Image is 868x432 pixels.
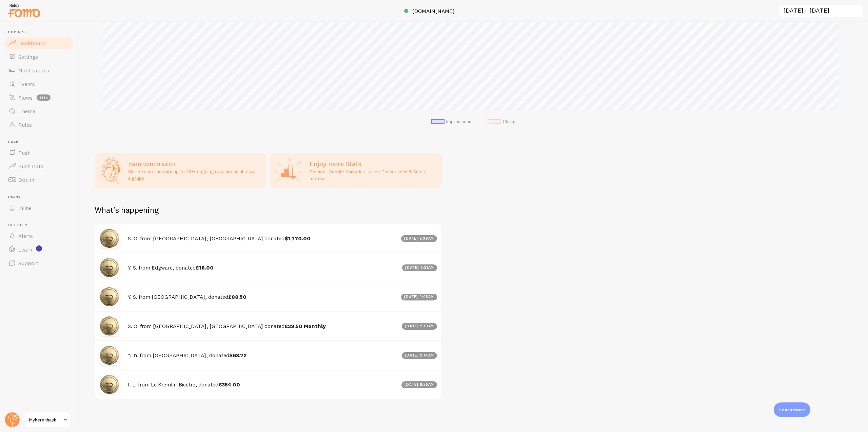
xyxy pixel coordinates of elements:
div: [DATE] 9:39am [401,235,437,242]
div: [DATE] 9:19am [402,323,437,330]
span: Rules [18,121,32,128]
strong: $ [284,235,288,242]
a: Theme [4,104,74,118]
a: Opt-In [4,173,74,187]
h4: S. G. from [GEOGRAPHIC_DATA], [GEOGRAPHIC_DATA] donated [128,235,397,242]
strong: 18.00 [199,264,214,271]
span: Theme [18,108,35,115]
img: fomo-relay-logo-orange.svg [7,2,41,19]
strong: $ [229,352,233,359]
strong: £ [284,323,288,329]
a: Mykerenhashana [24,412,70,428]
p: Share Fomo and earn up to 25% ongoing revenue on all new signups [128,168,262,182]
strong: 63.72 [233,352,246,359]
span: Events [18,81,35,87]
a: Learn [4,243,74,256]
div: [DATE] 9:25am [401,294,437,300]
a: Settings [4,50,74,64]
span: Get Help [8,223,74,227]
span: Push [8,140,74,144]
p: Learn more [779,407,805,413]
a: Rules [4,118,74,132]
span: Notifications [18,67,49,74]
h4: S. O. from [GEOGRAPHIC_DATA], [GEOGRAPHIC_DATA] donated [128,323,398,330]
strong: 354.00 [222,381,240,388]
span: Inline [8,195,74,199]
h4: Y. S. from [GEOGRAPHIC_DATA], donated [128,293,397,300]
span: Learn [18,246,32,253]
strong: £ [228,293,232,300]
div: [DATE] 9:14am [402,352,437,359]
span: Settings [18,53,38,60]
a: Support [4,256,74,270]
span: Inline [18,205,32,211]
span: Alerts [18,232,33,239]
li: Impressions [431,119,471,125]
div: Learn more [774,402,810,417]
li: Clicks [488,119,515,125]
a: Inline [4,201,74,215]
strong: € [218,381,222,388]
strong: 29.50 [288,323,302,329]
h2: What's happening [95,205,159,215]
img: Google Analytics [274,157,301,184]
h2: Enjoy more Stats [310,159,438,168]
h4: I. L. from Le Kremlin-Bicêtre, donated [128,381,397,388]
span: Pop-ups [8,30,74,34]
strong: £ [196,264,199,271]
span: Support [18,260,38,266]
a: Alerts [4,229,74,243]
h3: Earn commission [128,160,262,168]
strong: 88.50 [232,293,246,300]
a: Events [4,77,74,91]
a: Notifications [4,64,74,77]
div: [DATE] 9:31am [402,264,437,271]
span: Mykerenhashana [29,416,61,424]
strong: 1,770.00 [288,235,311,242]
span: Push Data [18,163,44,170]
span: Opt-In [18,176,34,183]
svg: <p>Watch New Feature Tutorials!</p> [36,245,42,252]
a: Push [4,146,74,159]
span: Push [18,149,31,156]
strong: Monthly [304,323,326,329]
span: Dashboard [18,40,45,47]
p: Connect Google Analytics to see Conversions & Sales metrics [310,168,438,182]
h4: Y. S. from Edgware, donated [128,264,398,271]
span: Flows [18,94,33,101]
a: Dashboard [4,36,74,50]
span: beta [37,94,51,101]
h4: ח. ר. from [GEOGRAPHIC_DATA], donated [128,352,398,359]
a: Flows beta [4,91,74,104]
div: [DATE] 8:55am [401,381,437,388]
a: Push Data [4,159,74,173]
a: Enjoy more Stats Connect Google Analytics to see Conversions & Sales metrics [270,153,442,188]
